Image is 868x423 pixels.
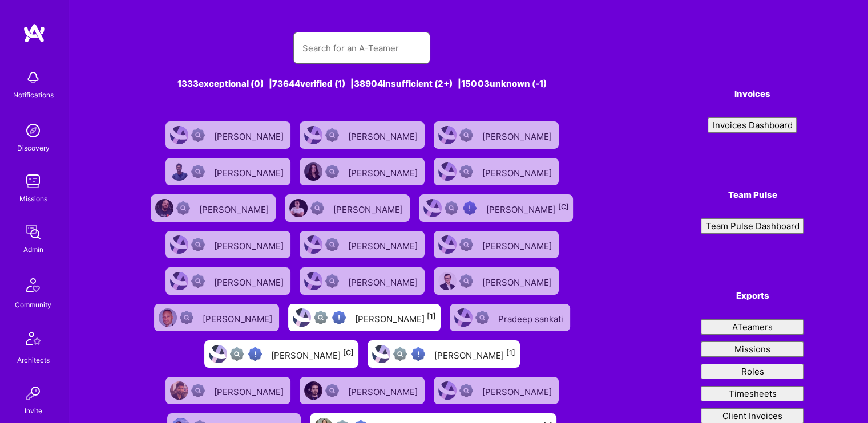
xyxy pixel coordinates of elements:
img: User Avatar [372,345,390,363]
a: User AvatarNot Scrubbed[PERSON_NAME] [146,190,280,226]
div: [PERSON_NAME] [482,237,554,252]
button: Missions [701,341,804,357]
div: Notifications [13,89,54,101]
a: User AvatarNot Scrubbed[PERSON_NAME] [295,226,429,263]
img: User Avatar [304,381,322,400]
img: Not Scrubbed [310,201,324,215]
img: Not Scrubbed [459,384,473,397]
img: Not Scrubbed [325,165,339,178]
h4: Invoices [701,89,804,99]
img: Not fully vetted [445,201,458,215]
img: Not Scrubbed [180,311,193,324]
div: [PERSON_NAME] [482,164,554,179]
img: Not Scrubbed [475,311,489,324]
img: Not Scrubbed [459,128,473,142]
img: Not Scrubbed [191,274,205,288]
img: Not fully vetted [393,347,407,361]
button: ATeamers [701,319,804,335]
button: Roles [701,364,804,379]
div: [PERSON_NAME] [348,274,420,288]
div: [PERSON_NAME] [355,310,436,325]
a: Invoices Dashboard [701,117,804,133]
a: User AvatarNot Scrubbed[PERSON_NAME] [295,263,429,299]
a: User AvatarNot Scrubbed[PERSON_NAME] [295,117,429,153]
div: [PERSON_NAME] [271,347,354,361]
img: User Avatar [289,199,308,217]
div: 1333 exceptional (0) | 73644 verified (1) | 38904 insufficient (2+) | 15003 unknown (-1) [134,78,591,90]
img: User Avatar [159,308,177,327]
img: User Avatar [438,381,457,400]
a: User AvatarNot Scrubbed[PERSON_NAME] [150,299,284,336]
a: User AvatarNot fully vettedHigh Potential User[PERSON_NAME][C] [414,190,578,226]
div: [PERSON_NAME] [199,201,271,215]
img: High Potential User [332,311,346,324]
img: User Avatar [438,126,457,144]
button: Timesheets [701,386,804,401]
img: Not Scrubbed [191,165,205,178]
img: User Avatar [423,199,442,217]
a: User AvatarNot Scrubbed[PERSON_NAME] [161,117,295,153]
img: Architects [19,327,47,354]
img: User Avatar [438,235,457,254]
button: Team Pulse Dashboard [701,218,804,234]
div: Invite [25,405,42,417]
h4: Team Pulse [701,190,804,200]
div: [PERSON_NAME] [214,383,286,398]
div: Missions [19,193,47,205]
img: Not fully vetted [230,347,244,361]
img: logo [23,23,46,43]
sup: [C] [343,348,354,357]
img: Not Scrubbed [325,384,339,397]
img: Community [19,271,47,299]
img: Not Scrubbed [325,128,339,142]
img: Not Scrubbed [325,238,339,251]
img: Not Scrubbed [191,238,205,251]
img: User Avatar [438,162,457,181]
a: User AvatarNot Scrubbed[PERSON_NAME] [280,190,414,226]
div: [PERSON_NAME] [482,274,554,288]
img: User Avatar [170,235,188,254]
a: User AvatarNot Scrubbed[PERSON_NAME] [429,372,563,409]
img: Not Scrubbed [325,274,339,288]
img: User Avatar [155,199,173,217]
div: [PERSON_NAME] [214,274,286,288]
img: User Avatar [209,345,227,363]
div: [PERSON_NAME] [203,310,274,325]
div: [PERSON_NAME] [214,164,286,179]
img: Not Scrubbed [191,384,205,397]
sup: [C] [558,202,568,211]
div: [PERSON_NAME] [486,201,568,215]
button: Invoices Dashboard [708,117,797,133]
img: Not Scrubbed [459,238,473,251]
div: Discovery [17,142,50,154]
img: admin teamwork [22,221,45,243]
img: User Avatar [454,308,473,327]
a: User AvatarNot fully vettedHigh Potential User[PERSON_NAME][1] [363,336,524,372]
a: User AvatarNot Scrubbed[PERSON_NAME] [161,263,295,299]
div: [PERSON_NAME] [348,237,420,252]
img: Not Scrubbed [176,201,190,215]
a: User AvatarNot fully vettedHigh Potential User[PERSON_NAME][1] [284,299,445,336]
a: User AvatarNot ScrubbedPradeep sankati [445,299,575,336]
div: Pradeep sankati [498,310,566,325]
div: [PERSON_NAME] [348,164,420,179]
img: User Avatar [438,272,457,290]
img: Not Scrubbed [459,274,473,288]
div: Admin [23,243,43,255]
img: teamwork [22,170,45,193]
img: discovery [22,119,45,142]
img: User Avatar [170,162,188,181]
div: [PERSON_NAME] [482,383,554,398]
a: User AvatarNot Scrubbed[PERSON_NAME] [161,226,295,263]
img: User Avatar [304,126,322,144]
img: User Avatar [170,126,188,144]
img: User Avatar [304,162,322,181]
a: User AvatarNot fully vettedHigh Potential User[PERSON_NAME][C] [200,336,363,372]
img: Invite [22,382,45,405]
img: Not Scrubbed [191,128,205,142]
sup: [1] [427,312,436,320]
a: User AvatarNot Scrubbed[PERSON_NAME] [295,153,429,190]
img: User Avatar [293,308,311,327]
a: User AvatarNot Scrubbed[PERSON_NAME] [429,263,563,299]
img: High Potential User [248,347,262,361]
